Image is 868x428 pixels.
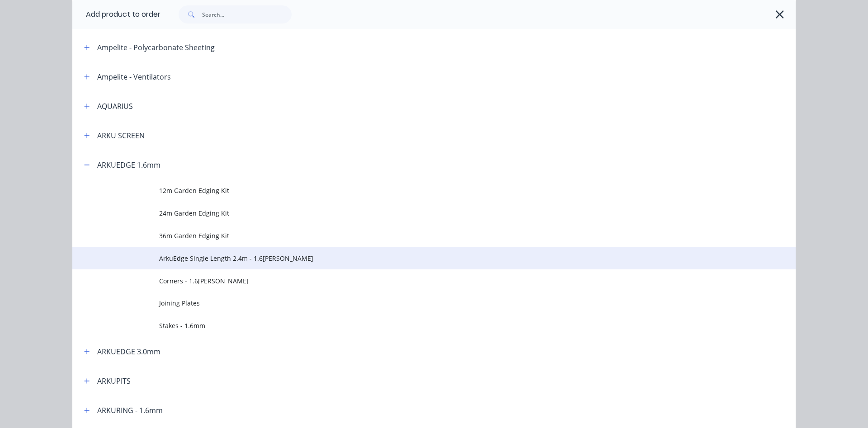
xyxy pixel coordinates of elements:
[97,160,160,170] div: ARKUEDGE 1.6mm
[97,346,160,357] div: ARKUEDGE 3.0mm
[159,208,668,218] span: 24m Garden Edging Kit
[97,71,171,82] div: Ampelite - Ventilators
[97,405,163,416] div: ARKURING - 1.6mm
[97,42,215,53] div: Ampelite - Polycarbonate Sheeting
[97,376,131,386] div: ARKUPITS
[202,5,292,24] input: Search...
[159,321,668,330] span: Stakes - 1.6mm
[159,254,668,263] span: ArkuEdge Single Length 2.4m - 1.6[PERSON_NAME]
[97,130,145,141] div: ARKU SCREEN
[159,276,668,286] span: Corners - 1.6[PERSON_NAME]
[97,101,133,112] div: AQUARIUS
[159,298,668,308] span: Joining Plates
[159,186,668,195] span: 12m Garden Edging Kit
[159,231,668,240] span: 36m Garden Edging Kit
